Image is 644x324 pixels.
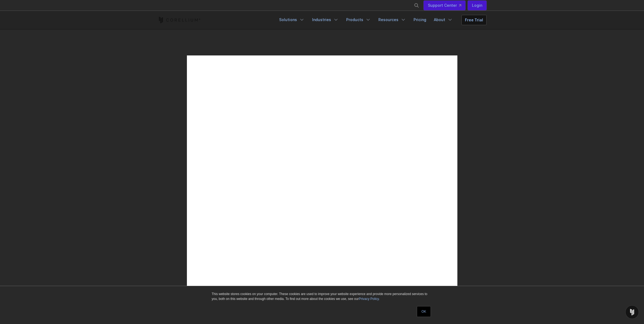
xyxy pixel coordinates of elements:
a: Corellium Home [158,17,201,23]
a: OK [417,306,431,317]
a: Support Center [424,1,465,10]
a: About [431,15,456,25]
button: Search [412,1,421,10]
a: Industries [309,15,342,25]
a: Products [343,15,374,25]
a: Privacy Policy. [359,297,380,301]
div: Navigation Menu [407,1,487,10]
p: This website stores cookies on your computer. These cookies are used to improve your website expe... [212,292,432,301]
a: Login [468,1,487,10]
a: Pricing [410,15,430,25]
div: Open Intercom Messenger [626,306,639,319]
a: Free Trial [462,15,486,25]
div: Navigation Menu [276,15,487,25]
a: Solutions [276,15,308,25]
a: Resources [375,15,409,25]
